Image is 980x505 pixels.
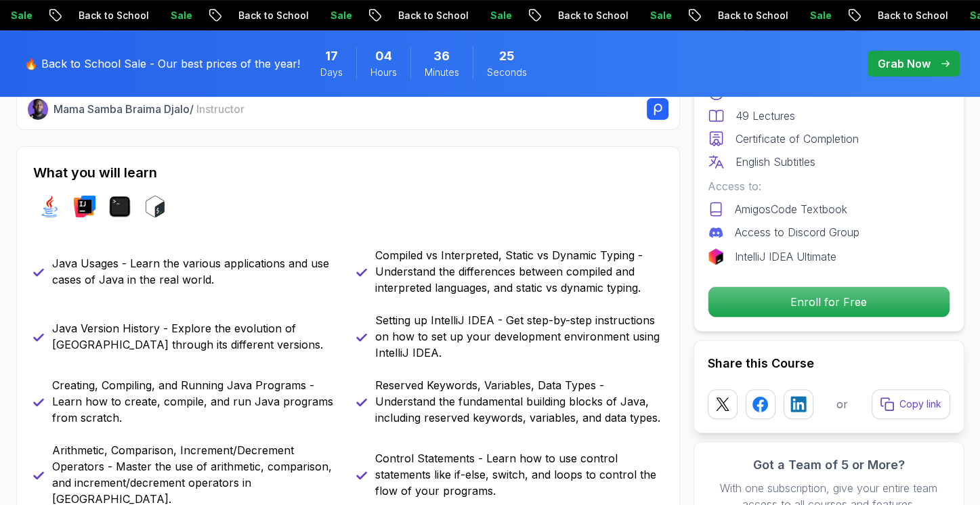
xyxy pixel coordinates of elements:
[310,9,354,22] p: Sale
[33,163,663,182] h2: What you will learn
[218,9,310,22] p: Back to School
[425,66,459,79] span: Minutes
[735,224,859,240] p: Access to Discord Group
[487,66,527,79] span: Seconds
[872,389,950,419] button: Copy link
[736,154,815,170] p: English Subtitles
[370,66,397,79] span: Hours
[708,286,950,317] button: Enroll for Free
[52,320,340,353] p: Java Version History - Explore the evolution of [GEOGRAPHIC_DATA] through its different versions.
[375,377,663,426] p: Reserved Keywords, Variables, Data Types - Understand the fundamental building blocks of Java, in...
[378,9,470,22] p: Back to School
[499,47,515,66] span: 25 Seconds
[470,9,513,22] p: Sale
[735,201,847,217] p: AmigosCode Textbook
[325,47,338,66] span: 17 Days
[708,178,950,194] p: Access to:
[52,255,340,288] p: Java Usages - Learn the various applications and use cases of Java in the real world.
[375,247,663,296] p: Compiled vs Interpreted, Static vs Dynamic Typing - Understand the differences between compiled a...
[736,108,795,124] p: 49 Lectures
[790,9,833,22] p: Sale
[735,248,836,265] p: IntelliJ IDEA Ultimate
[39,196,60,217] img: java logo
[52,377,340,426] p: Creating, Compiling, and Running Java Programs - Learn how to create, compile, and run Java progr...
[54,101,244,117] p: Mama Samba Braima Djalo /
[538,9,630,22] p: Back to School
[836,396,848,412] p: or
[150,9,194,22] p: Sale
[708,287,950,317] p: Enroll for Free
[708,248,724,265] img: jetbrains logo
[857,9,950,22] p: Back to School
[375,312,663,361] p: Setting up IntelliJ IDEA - Get step-by-step instructions on how to set up your development enviro...
[708,456,950,475] h3: Got a Team of 5 or More?
[320,66,343,79] span: Days
[375,450,663,499] p: Control Statements - Learn how to use control statements like if-else, switch, and loops to contr...
[58,9,150,22] p: Back to School
[109,196,131,217] img: terminal logo
[24,56,300,72] p: 🔥 Back to School Sale - Our best prices of the year!
[144,196,166,217] img: bash logo
[196,102,244,116] span: Instructor
[899,397,941,411] p: Copy link
[630,9,673,22] p: Sale
[433,47,450,66] span: 36 Minutes
[878,56,931,72] p: Grab Now
[74,196,95,217] img: intellij logo
[736,131,859,147] p: Certificate of Completion
[28,99,49,120] img: Nelson Djalo
[375,47,392,66] span: 4 Hours
[708,354,950,373] h2: Share this Course
[698,9,790,22] p: Back to School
